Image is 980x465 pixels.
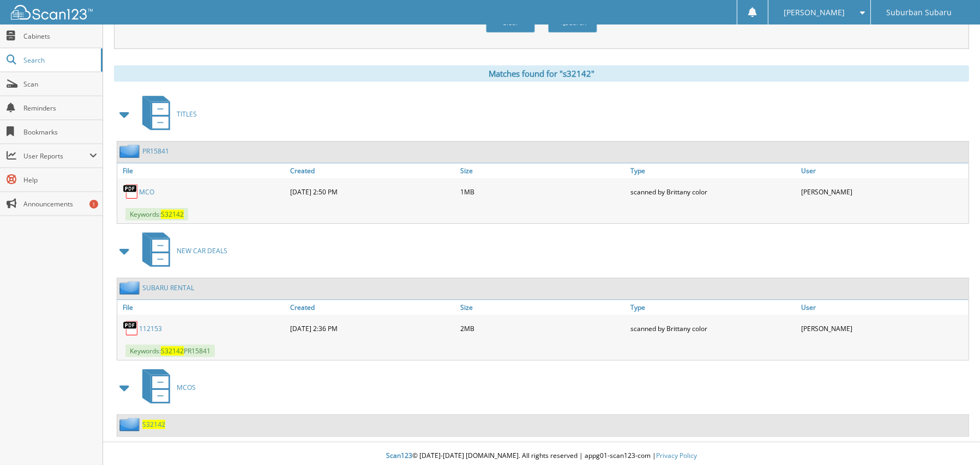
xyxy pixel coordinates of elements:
span: Bookmarks [23,127,97,137]
span: Keywords: PR15841 [125,345,215,357]
div: [DATE] 2:50 PM [287,181,458,203]
div: [PERSON_NAME] [798,317,969,339]
span: Suburban Subaru [886,9,952,16]
a: File [117,163,287,178]
div: [PERSON_NAME] [798,181,969,203]
a: 112153 [139,324,162,333]
span: User Reports [23,151,89,161]
a: MCOS [136,366,196,409]
span: Announcements [23,199,97,209]
a: Type [628,163,798,178]
img: PDF.png [123,183,139,200]
span: Help [23,175,97,185]
div: scanned by Brittany color [628,181,798,203]
img: PDF.png [123,320,139,336]
span: [PERSON_NAME] [784,9,845,16]
a: NEW CAR DEALS [136,229,227,272]
a: Privacy Policy [656,451,697,460]
a: Created [287,163,458,178]
div: 1 [89,200,98,209]
span: NEW CAR DEALS [177,246,227,255]
a: Size [458,163,628,178]
a: SUBARU RENTAL [142,283,194,292]
div: 2MB [458,317,628,339]
a: S32142 [142,420,165,429]
div: Matches found for "s32142" [114,65,969,82]
a: Type [628,300,798,315]
span: Cabinets [23,32,97,41]
img: folder2.png [119,281,142,295]
div: 1MB [458,181,628,203]
iframe: Chat Widget [925,413,980,465]
div: [DATE] 2:36 PM [287,317,458,339]
a: Created [287,300,458,315]
span: Keywords: [125,208,188,221]
div: scanned by Brittany color [628,317,798,339]
a: TITLES [136,93,197,136]
a: MCO [139,187,154,197]
a: File [117,300,287,315]
a: Size [458,300,628,315]
span: Scan123 [386,451,412,460]
span: TITLES [177,109,197,119]
img: folder2.png [119,144,142,158]
span: Scan [23,79,97,89]
img: folder2.png [119,418,142,431]
span: S32142 [161,210,184,219]
img: scan123-logo-white.svg [11,5,93,20]
span: Search [23,56,95,65]
span: MCOS [177,383,196,392]
a: User [798,163,969,178]
span: Reminders [23,103,97,113]
span: S32142 [161,346,184,356]
a: PR15841 [142,146,169,156]
a: User [798,300,969,315]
